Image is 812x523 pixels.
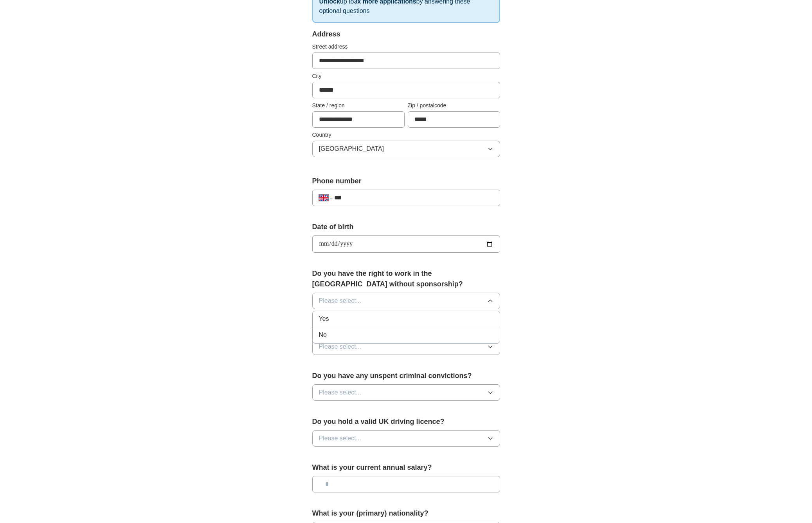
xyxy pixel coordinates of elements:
span: Please select... [319,296,362,306]
span: [GEOGRAPHIC_DATA] [319,144,384,154]
button: Please select... [312,338,500,355]
button: [GEOGRAPHIC_DATA] [312,141,500,157]
div: Address [312,29,500,40]
button: Please select... [312,384,500,401]
label: City [312,72,500,80]
label: What is your current annual salary? [312,462,500,473]
label: Do you have the right to work in the [GEOGRAPHIC_DATA] without sponsorship? [312,268,500,290]
label: Phone number [312,176,500,186]
span: No [319,330,327,340]
label: Country [312,131,500,139]
label: Zip / postalcode [408,101,500,110]
label: Date of birth [312,222,500,232]
span: Please select... [319,388,362,397]
label: Do you hold a valid UK driving licence? [312,416,500,427]
button: Please select... [312,430,500,447]
span: Please select... [319,434,362,443]
button: Please select... [312,293,500,309]
label: What is your (primary) nationality? [312,508,500,519]
span: Please select... [319,342,362,351]
label: Do you have any unspent criminal convictions? [312,371,500,381]
label: State / region [312,101,405,110]
span: Yes [319,314,329,324]
label: Street address [312,43,500,51]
